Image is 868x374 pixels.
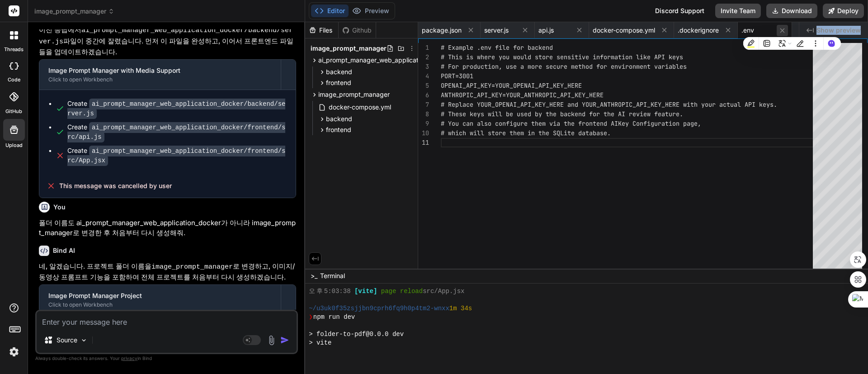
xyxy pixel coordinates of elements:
button: Editor [311,5,349,17]
div: Discord Support [650,4,710,18]
div: Click to open Workbench [48,76,272,83]
span: npm run dev [313,313,355,322]
button: Image Prompt Manager with Media SupportClick to open Workbench [39,60,281,90]
p: 이전 응답에서 파일이 중간에 잘렸습니다. 먼저 이 파일을 완성하고, 이어서 프론트엔드 파일들을 업데이트하겠습니다. [39,25,296,57]
span: # These keys will be used by the backend for the A [441,110,622,118]
code: ai_prompt_manager_web_application_docker/frontend/src/App.jsx [67,146,285,166]
span: frontend [326,125,351,134]
p: 폴더 이름도 ai_prompt_manager_web_application_docker가 아니라 image_prompt_manager로 변경한 후 처음부터 다시 생성해줘. [39,218,296,238]
img: icon [280,336,289,345]
span: backend [326,67,352,76]
div: 1 [418,43,429,52]
img: Pick Models [80,336,88,344]
img: attachment [266,335,277,346]
div: 4 [418,71,429,81]
div: Create [67,123,287,142]
button: Preview [349,5,393,17]
span: backend [326,114,352,123]
code: ai_prompt_manager_web_application_docker/backend/server.js [67,99,285,119]
div: 10 [418,128,429,138]
h6: Bind AI [53,246,75,255]
span: PIC_API_KEY_HERE with your actual API keys. [622,100,777,109]
label: code [8,76,20,84]
span: frontend [326,78,351,87]
span: # Example .env file for backend [441,43,553,52]
div: Image Prompt Manager Project [48,291,272,300]
span: Show preview [816,26,861,35]
code: ai_prompt_manager_web_application_docker/backend/server.js [39,27,293,46]
span: docker-compose.yml [593,26,655,35]
h6: You [53,203,66,212]
span: image_prompt_manager [34,7,114,16]
code: ai_prompt_manager_web_application_docker/frontend/src/api.js [67,122,285,142]
label: threads [4,46,24,53]
div: 2 [418,52,429,62]
span: OPENAI_API_KEY=YOUR_OPENAI_API_KEY_HERE [441,81,582,90]
code: image_prompt_manager [151,263,233,271]
p: Source [57,336,77,345]
span: image_prompt_manager [311,44,387,53]
span: image_prompt_manager [318,90,390,99]
span: package.json [422,26,462,35]
span: # Replace YOUR_OPENAI_API_KEY_HERE and YOUR_ANTHRO [441,100,622,109]
span: > vite [309,339,331,347]
span: ironment variables [622,62,687,71]
span: This message was cancelled by user [59,181,172,190]
button: Invite Team [715,4,761,18]
p: 네, 알겠습니다. 프로젝트 폴더 이름을 로 변경하고, 이미지/동영상 프롬프트 기능을 포함하여 전체 프로젝트를 처음부터 다시 생성하겠습니다. [39,261,296,283]
div: 8 [418,109,429,119]
div: Create [67,99,287,118]
span: I review feature. [622,110,683,118]
span: 1m 34s [449,304,472,313]
span: # For production, use a more secure method for env [441,62,622,71]
span: Key Configuration page, [618,119,701,128]
span: docker-compose.yml [328,102,392,113]
div: 9 [418,119,429,128]
div: Image Prompt Manager with Media Support [48,66,272,75]
span: privacy [121,355,137,361]
button: Deploy [823,4,864,18]
div: 11 [418,138,429,147]
div: 5 [418,81,429,90]
label: GitHub [5,108,22,115]
span: PORT=3001 [441,72,473,80]
span: .dockerignore [678,26,719,35]
span: # You can also configure them via the frontend AI [441,119,618,128]
span: [vite] [354,287,377,296]
span: ~/u3uk0f35zsjjbn9cprh6fq9h0p4tm2-wnxx [309,304,449,313]
div: 7 [418,100,429,109]
span: # This is where you would store sensitive informat [441,53,622,61]
span: page reload [381,287,423,296]
span: ❯ [309,313,313,322]
div: Github [339,26,376,35]
div: 3 [418,62,429,71]
button: Image Prompt Manager ProjectClick to open Workbench [39,285,281,315]
span: api.js [538,26,554,35]
span: ai_prompt_manager_web_application_docker [318,56,451,65]
div: Click to open Workbench [48,301,272,308]
button: Download [766,4,817,18]
span: ANTHROPIC_API_KEY=YOUR_ANTHROPIC_API_KEY_HERE [441,91,604,99]
div: Create [67,146,287,165]
span: src/App.jsx [423,287,464,296]
span: 오후 [309,287,324,296]
span: > folder-to-pdf@0.0.0 dev [309,330,404,339]
span: 5:03:38 [324,287,351,296]
div: 6 [418,90,429,100]
span: >_ [311,271,317,280]
img: settings [6,344,22,360]
span: ion like API keys [622,53,683,61]
div: Files [305,26,338,35]
p: Always double-check its answers. Your in Bind [35,354,298,363]
label: Upload [5,142,23,149]
span: server.js [484,26,509,35]
span: Terminal [320,271,345,280]
span: # which will store them in the SQLite database. [441,129,611,137]
span: .env [741,26,754,35]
